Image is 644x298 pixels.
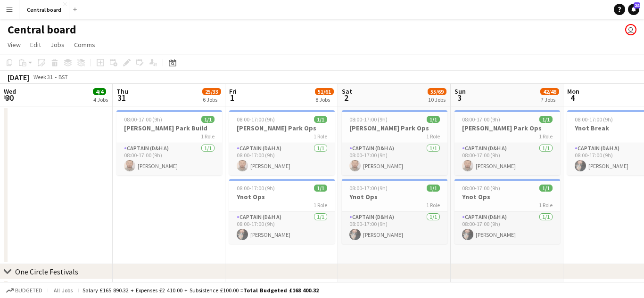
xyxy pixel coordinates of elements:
span: 08:00-17:00 (9h) [237,116,275,123]
app-user-avatar: Hayley Ekwubiri [625,24,636,35]
span: 1/1 [314,116,327,123]
span: 08:00-17:00 (9h) [237,185,275,192]
h1: Central board [8,23,76,37]
app-card-role: Captain (D&H A)1/108:00-17:00 (9h)[PERSON_NAME] [342,212,447,244]
span: View [8,40,21,49]
h3: Ynot Ops [229,193,335,201]
span: 1 Role [426,133,440,140]
app-job-card: 08:00-17:00 (9h)1/1[PERSON_NAME] Park Ops1 RoleCaptain (D&H A)1/108:00-17:00 (9h)[PERSON_NAME] [342,110,447,175]
a: Comms [70,39,99,51]
app-job-card: 08:00-17:00 (9h)1/1Ynot Ops1 RoleCaptain (D&H A)1/108:00-17:00 (9h)[PERSON_NAME] [229,179,335,244]
div: 4 Jobs [93,96,108,103]
a: View [4,39,25,51]
h3: Ynot Ops [342,193,447,201]
span: 1 [228,92,237,103]
span: Budgeted [15,287,42,294]
span: Edit [30,40,41,49]
span: Sun [454,87,466,96]
span: All jobs [52,287,74,294]
span: 1 Role [314,201,327,209]
span: 51/61 [315,88,334,95]
span: Mon [567,87,579,96]
span: 08:00-17:00 (9h) [575,116,613,123]
div: [DATE] [8,72,29,82]
div: 7 Jobs [541,96,559,103]
a: Jobs [47,39,68,51]
h3: [PERSON_NAME] Park Ops [454,124,560,132]
app-job-card: 08:00-17:00 (9h)1/1[PERSON_NAME] Park Ops1 RoleCaptain (D&H A)1/108:00-17:00 (9h)[PERSON_NAME] [454,110,560,175]
span: 08:00-17:00 (9h) [124,116,162,123]
app-job-card: 08:00-17:00 (9h)1/1[PERSON_NAME] Park Build1 RoleCaptain (D&H A)1/108:00-17:00 (9h)[PERSON_NAME] [116,110,222,175]
button: Budgeted [5,285,44,296]
span: 4 [566,92,579,103]
div: 6 Jobs [203,96,221,103]
span: Week 31 [31,73,55,81]
div: One Circle Festivals [15,267,78,276]
h3: [PERSON_NAME] Park Ops [229,124,335,132]
span: 1 Role [426,201,440,209]
span: 55/69 [428,88,446,95]
app-job-card: 08:00-17:00 (9h)1/1Ynot Ops1 RoleCaptain (D&H A)1/108:00-17:00 (9h)[PERSON_NAME] [342,179,447,244]
app-card-role: Captain (D&H A)1/108:00-17:00 (9h)[PERSON_NAME] [342,143,447,175]
span: 1/1 [314,185,327,192]
span: Jobs [50,40,65,49]
span: 08:00-17:00 (9h) [349,116,388,123]
span: 1/1 [427,185,440,192]
h3: Ynot Ops [454,193,560,201]
h3: [PERSON_NAME] Park Ops [342,124,447,132]
button: Central board [19,0,69,19]
span: 1/1 [539,116,553,123]
span: Wed [4,87,16,96]
span: 25/33 [202,88,221,95]
span: 1 Role [201,133,215,140]
div: 8 Jobs [315,96,333,103]
span: 30 [2,92,16,103]
a: Edit [26,39,45,51]
app-card-role: Captain (D&H A)1/108:00-17:00 (9h)[PERSON_NAME] [454,143,560,175]
span: 1/1 [427,116,440,123]
app-card-role: Captain (D&H A)1/108:00-17:00 (9h)[PERSON_NAME] [229,212,335,244]
span: Thu [116,87,128,96]
app-card-role: Captain (D&H A)1/108:00-17:00 (9h)[PERSON_NAME] [116,143,222,175]
div: 10 Jobs [428,96,446,103]
div: Salary £165 890.32 + Expenses £2 410.00 + Subsistence £100.00 = [83,287,319,294]
span: 1 Role [314,133,327,140]
span: 08:00-17:00 (9h) [462,116,500,123]
span: Sat [342,87,352,96]
span: 1 Role [539,133,553,140]
app-job-card: 08:00-17:00 (9h)1/1Ynot Ops1 RoleCaptain (D&H A)1/108:00-17:00 (9h)[PERSON_NAME] [454,179,560,244]
span: 1/1 [201,116,215,123]
app-card-role: Captain (D&H A)1/108:00-17:00 (9h)[PERSON_NAME] [229,143,335,175]
span: 2 [340,92,352,103]
span: 4/4 [93,88,106,95]
div: BST [58,73,68,81]
app-job-card: 08:00-17:00 (9h)1/1[PERSON_NAME] Park Ops1 RoleCaptain (D&H A)1/108:00-17:00 (9h)[PERSON_NAME] [229,110,335,175]
h3: [PERSON_NAME] Park Build [116,124,222,132]
span: Comms [74,40,95,49]
span: 1/1 [539,185,553,192]
span: Total Budgeted £168 400.32 [243,287,319,294]
span: 08:00-17:00 (9h) [349,185,388,192]
span: 28 [634,2,640,8]
span: 08:00-17:00 (9h) [462,185,500,192]
a: 28 [628,4,639,15]
span: 42/48 [540,88,559,95]
span: 1 Role [539,201,553,209]
span: Fri [229,87,237,96]
app-card-role: Captain (D&H A)1/108:00-17:00 (9h)[PERSON_NAME] [454,212,560,244]
span: 3 [453,92,466,103]
span: 31 [115,92,128,103]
